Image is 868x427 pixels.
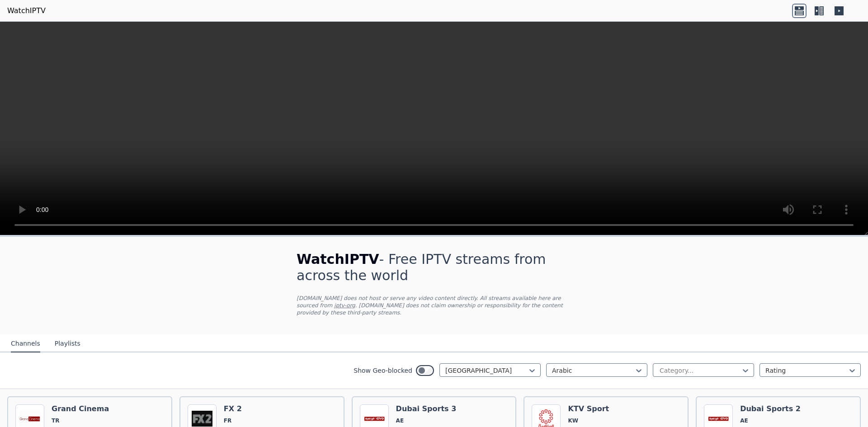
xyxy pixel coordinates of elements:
[334,302,355,309] a: iptv-org
[297,251,379,267] span: WatchIPTV
[568,417,578,424] span: KW
[52,404,109,413] h6: Grand Cinema
[396,417,404,424] span: AE
[52,417,59,424] span: TR
[740,417,748,424] span: AE
[740,404,801,413] h6: Dubai Sports 2
[224,417,231,424] span: FR
[7,5,46,16] a: WatchIPTV
[354,366,412,375] label: Show Geo-blocked
[396,404,457,413] h6: Dubai Sports 3
[11,335,40,352] button: Channels
[224,404,273,413] h6: FX 2
[297,295,571,316] p: [DOMAIN_NAME] does not host or serve any video content directly. All streams available here are s...
[568,404,609,413] h6: KTV Sport
[55,335,80,352] button: Playlists
[297,251,571,284] h1: - Free IPTV streams from across the world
